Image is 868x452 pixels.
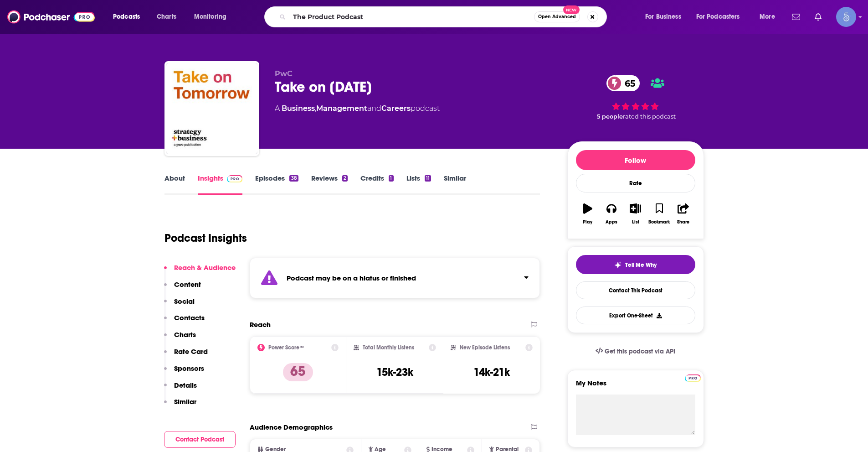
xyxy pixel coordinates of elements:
p: Details [174,381,197,390]
button: Details [164,381,197,398]
button: open menu [639,10,693,24]
div: Rate [576,174,695,192]
p: Social [174,297,195,306]
div: Search podcasts, credits, & more... [273,6,616,27]
a: Careers [381,104,411,113]
a: InsightsPodchaser Pro [198,174,243,195]
button: Show profile menu [836,7,856,27]
h3: 14k-21k [473,365,510,379]
section: Click to expand status details [250,258,540,298]
span: rated this podcast [623,113,676,120]
span: Open Advanced [538,15,576,19]
button: Apps [600,197,623,230]
span: Podcasts [113,10,140,23]
button: open menu [188,10,238,24]
h2: Audience Demographics [250,423,333,431]
span: and [367,104,381,113]
a: About [164,174,185,195]
span: , [315,104,316,113]
a: Reviews2 [311,174,348,195]
button: Sponsors [164,364,204,381]
button: open menu [107,10,152,24]
label: My Notes [576,379,695,395]
p: Charts [174,330,196,339]
button: Follow [576,150,695,170]
div: A podcast [275,103,440,114]
img: Take on Tomorrow [166,63,257,154]
button: Content [164,280,201,297]
h2: Total Monthly Listens [363,344,414,351]
a: Show notifications dropdown [811,9,825,25]
div: 1 [389,175,393,182]
div: 2 [342,175,348,182]
h1: Podcast Insights [164,231,247,245]
span: PwC [275,69,293,78]
a: Management [316,104,367,113]
div: 65 5 peoplerated this podcast [567,69,704,126]
p: Rate Card [174,347,208,356]
span: More [760,10,775,23]
button: List [623,197,647,230]
img: Podchaser Pro [227,175,243,182]
div: Bookmark [648,219,670,225]
div: Share [677,219,689,225]
input: Search podcasts, credits, & more... [289,10,534,24]
a: 65 [606,75,640,91]
button: Open AdvancedNew [534,11,580,22]
a: Credits1 [360,174,393,195]
span: For Business [645,10,681,23]
button: Bookmark [647,197,671,230]
button: Export One-Sheet [576,307,695,324]
a: Charts [151,10,182,24]
a: Contact This Podcast [576,281,695,299]
a: Business [282,104,315,113]
div: List [632,219,639,225]
button: tell me why sparkleTell Me Why [576,255,695,274]
span: Monitoring [194,10,226,23]
span: Tell Me Why [625,261,657,269]
span: Charts [157,10,176,23]
img: User Profile [836,7,856,27]
button: open menu [690,10,753,24]
div: Play [583,219,592,225]
img: Podchaser Pro [685,374,701,382]
button: Share [671,197,695,230]
span: 5 people [597,113,623,120]
p: Similar [174,397,196,406]
h2: Power Score™ [268,344,304,351]
strong: Podcast may be on a hiatus or finished [287,274,416,282]
button: Reach & Audience [164,263,236,280]
span: Logged in as Spiral5-G1 [836,7,856,27]
a: Show notifications dropdown [788,9,804,25]
p: Reach & Audience [174,263,236,272]
h2: Reach [250,320,271,329]
button: Play [576,197,600,230]
a: Episodes38 [255,174,298,195]
div: Apps [606,219,617,225]
span: New [563,5,580,14]
button: Similar [164,397,196,414]
a: Lists11 [406,174,431,195]
button: open menu [753,10,786,24]
h2: New Episode Listens [460,344,510,351]
button: Contacts [164,313,205,330]
span: For Podcasters [696,10,740,23]
button: Charts [164,330,196,347]
p: Sponsors [174,364,204,373]
span: Get this podcast via API [605,348,675,355]
p: Contacts [174,313,205,322]
div: 11 [425,175,431,182]
img: Podchaser - Follow, Share and Rate Podcasts [7,8,95,26]
p: 65 [283,363,313,381]
a: Similar [444,174,466,195]
button: Contact Podcast [164,431,236,448]
button: Social [164,297,195,314]
p: Content [174,280,201,289]
button: Rate Card [164,347,208,364]
a: Get this podcast via API [588,340,683,363]
a: Pro website [685,373,701,382]
div: 38 [289,175,298,182]
img: tell me why sparkle [614,261,621,269]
